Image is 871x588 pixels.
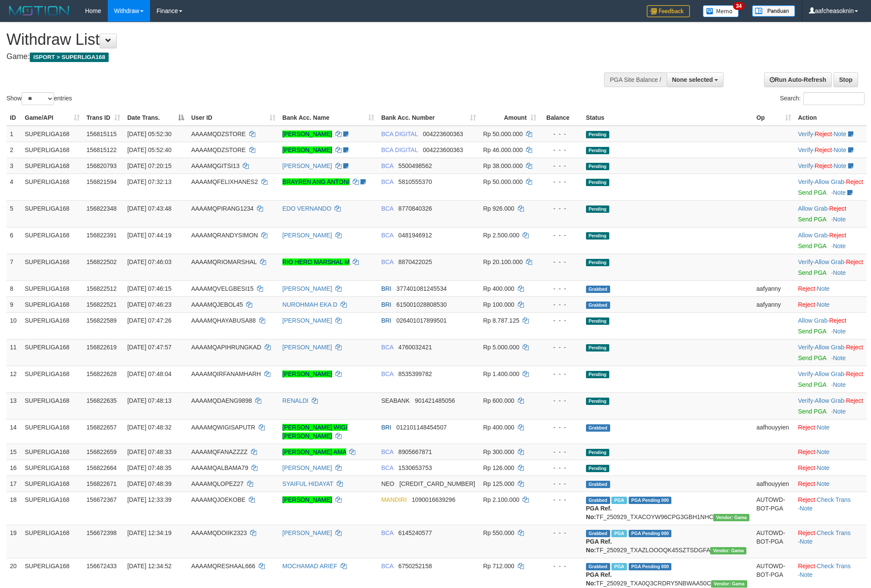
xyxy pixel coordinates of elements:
[6,31,572,48] h1: Withdraw List
[22,126,83,142] td: SUPERLIGA168
[586,286,610,293] span: Grabbed
[798,269,826,276] a: Send PGA
[586,344,609,352] span: Pending
[817,480,830,487] a: Note
[191,464,248,471] span: AAAAMQALBAMA79
[846,397,863,404] a: Reject
[6,92,72,105] label: Show entries
[543,396,579,405] div: - - -
[191,285,254,292] span: AAAAMQVELGBESI15
[415,397,455,404] span: Copy 901421485056 to clipboard
[191,131,246,137] span: AAAAMQDZSTORE
[795,110,867,126] th: Action
[381,397,410,404] span: SEABANK
[22,444,83,460] td: SUPERLIGA168
[543,162,579,170] div: - - -
[833,72,858,87] a: Stop
[6,312,22,339] td: 10
[833,131,846,137] a: Note
[87,131,117,137] span: 156815115
[780,92,865,105] label: Search:
[483,285,514,292] span: Rp 400.000
[22,142,83,158] td: SUPERLIGA168
[798,408,826,415] a: Send PGA
[87,301,117,308] span: 156822521
[583,110,753,126] th: Status
[6,126,22,142] td: 1
[22,419,83,444] td: SUPERLIGA168
[381,301,391,308] span: BRI
[815,397,846,404] span: ·
[817,285,830,292] a: Note
[22,312,83,339] td: SUPERLIGA168
[191,397,252,404] span: AAAAMQDAENG9898
[586,424,610,432] span: Grabbed
[833,328,846,335] a: Note
[6,227,22,254] td: 6
[829,232,846,239] a: Reject
[282,563,338,569] a: MOCHAMAD ARIEF
[833,162,846,169] a: Note
[6,174,22,200] td: 4
[22,174,83,200] td: SUPERLIGA168
[6,254,22,280] td: 7
[586,302,610,309] span: Grabbed
[586,147,609,154] span: Pending
[483,205,514,212] span: Rp 926.000
[798,464,815,471] a: Reject
[798,131,813,137] a: Verify
[795,339,867,366] td: · ·
[87,205,117,212] span: 156822348
[764,72,832,87] a: Run Auto-Refresh
[798,189,826,196] a: Send PGA
[543,464,579,472] div: - - -
[586,259,609,266] span: Pending
[282,285,332,292] a: [PERSON_NAME]
[30,53,109,62] span: ISPORT > SUPERLIGA168
[282,370,332,377] a: [PERSON_NAME]
[543,316,579,325] div: - - -
[127,232,171,239] span: [DATE] 07:44:19
[282,301,338,308] a: NUROHMAH EKA D
[87,464,117,471] span: 156822664
[815,370,844,377] a: Allow Grab
[381,285,391,292] span: BRI
[795,460,867,476] td: ·
[815,258,846,265] span: ·
[543,448,579,456] div: - - -
[127,131,171,137] span: [DATE] 05:52:30
[87,424,117,431] span: 156822657
[798,496,815,503] a: Reject
[127,424,171,431] span: [DATE] 07:48:32
[6,142,22,158] td: 2
[191,344,261,351] span: AAAAMQAPIHRUNGKAD
[83,110,124,126] th: Trans ID: activate to sort column ascending
[124,110,188,126] th: Date Trans.: activate to sort column descending
[127,344,171,351] span: [DATE] 07:47:57
[22,110,83,126] th: Game/API: activate to sort column ascending
[795,366,867,392] td: · ·
[282,205,332,212] a: EDO VERNANDO
[815,162,832,169] a: Reject
[87,448,117,455] span: 156822659
[6,200,22,227] td: 5
[753,296,794,312] td: aafyanny
[483,146,523,153] span: Rp 46.000.000
[6,366,22,392] td: 12
[798,162,813,169] a: Verify
[22,280,83,296] td: SUPERLIGA168
[543,258,579,266] div: - - -
[543,423,579,432] div: - - -
[87,397,117,404] span: 156822635
[667,72,724,87] button: None selected
[381,205,393,212] span: BCA
[800,571,813,578] a: Note
[191,317,256,324] span: AAAAMQHAYABUSA88
[798,301,815,308] a: Reject
[282,317,332,324] a: [PERSON_NAME]
[817,301,830,308] a: Note
[483,448,514,455] span: Rp 300.000
[398,205,432,212] span: Copy 8770840326 to clipboard
[798,344,813,351] a: Verify
[586,449,609,456] span: Pending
